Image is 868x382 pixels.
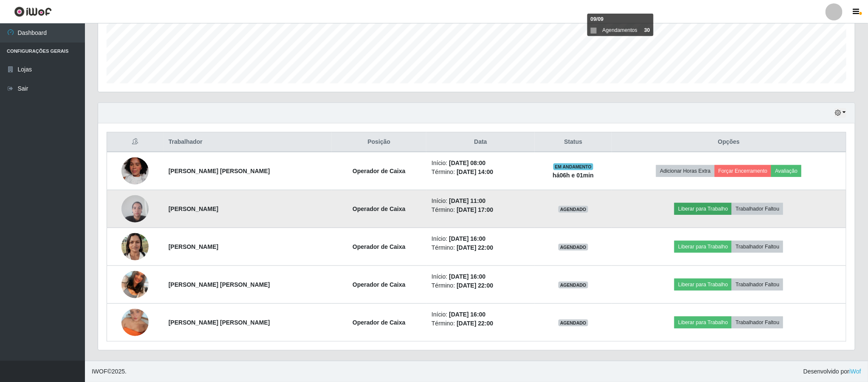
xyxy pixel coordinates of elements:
[431,319,530,328] li: Término:
[674,316,732,328] button: Liberar para Trabalho
[732,203,783,215] button: Trabalhador Faltou
[169,319,270,326] strong: [PERSON_NAME] [PERSON_NAME]
[352,281,406,288] strong: Operador de Caixa
[449,197,486,204] time: [DATE] 11:00
[553,163,594,170] span: EM ANDAMENTO
[352,243,406,250] strong: Operador de Caixa
[558,206,588,213] span: AGENDADO
[674,203,732,215] button: Liberar para Trabalho
[431,310,530,319] li: Início:
[457,282,493,289] time: [DATE] 22:00
[457,206,493,213] time: [DATE] 17:00
[352,168,406,174] strong: Operador de Caixa
[732,316,783,328] button: Trabalhador Faltou
[14,6,52,17] img: CoreUI Logo
[849,368,861,375] a: iWof
[431,205,530,214] li: Término:
[431,281,530,290] li: Término:
[163,132,332,152] th: Trabalhador
[803,367,861,376] span: Desenvolvido por
[457,244,493,251] time: [DATE] 22:00
[674,279,732,291] button: Liberar para Trabalho
[553,172,594,179] strong: há 06 h e 01 min
[732,241,783,253] button: Trabalhador Faltou
[431,197,530,205] li: Início:
[431,168,530,177] li: Término:
[656,165,714,177] button: Adicionar Horas Extra
[715,165,772,177] button: Forçar Encerramento
[169,243,218,250] strong: [PERSON_NAME]
[431,243,530,252] li: Término:
[457,168,493,175] time: [DATE] 14:00
[121,154,149,188] img: 1742965437986.jpeg
[558,244,588,251] span: AGENDADO
[121,260,149,309] img: 1704989686512.jpeg
[121,191,149,227] img: 1731148670684.jpeg
[169,168,270,174] strong: [PERSON_NAME] [PERSON_NAME]
[449,273,486,280] time: [DATE] 16:00
[674,241,732,253] button: Liberar para Trabalho
[92,368,107,375] span: IWOF
[558,282,588,288] span: AGENDADO
[771,165,801,177] button: Avaliação
[449,311,486,318] time: [DATE] 16:00
[121,228,149,265] img: 1720809249319.jpeg
[169,281,270,288] strong: [PERSON_NAME] [PERSON_NAME]
[558,319,588,326] span: AGENDADO
[169,205,218,212] strong: [PERSON_NAME]
[431,159,530,168] li: Início:
[535,132,612,152] th: Status
[121,298,149,347] img: 1752205502080.jpeg
[431,272,530,281] li: Início:
[426,132,535,152] th: Data
[352,205,406,212] strong: Operador de Caixa
[332,132,427,152] th: Posição
[457,320,493,327] time: [DATE] 22:00
[732,279,783,291] button: Trabalhador Faltou
[92,367,127,376] span: © 2025 .
[431,234,530,243] li: Início:
[449,160,486,166] time: [DATE] 08:00
[352,319,406,326] strong: Operador de Caixa
[449,235,486,242] time: [DATE] 16:00
[612,132,846,152] th: Opções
